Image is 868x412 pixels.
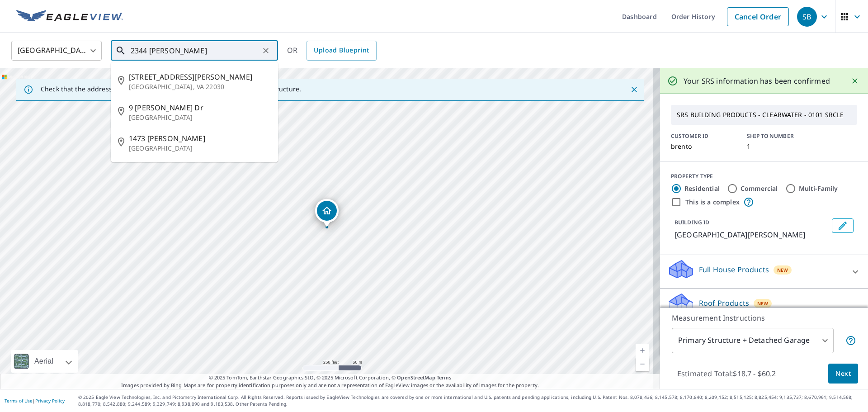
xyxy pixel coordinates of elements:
p: [GEOGRAPHIC_DATA], VA 22030 [129,82,271,91]
div: OR [287,41,377,61]
img: EV Logo [16,10,123,24]
a: Current Level 17, Zoom Out [636,357,649,371]
p: SRS BUILDING PRODUCTS - CLEARWATER - 0101 SRCLE [673,107,855,123]
p: [GEOGRAPHIC_DATA] [129,144,271,153]
p: [GEOGRAPHIC_DATA] [129,113,271,122]
div: PROPERTY TYPE [671,172,857,180]
button: Next [828,364,858,384]
p: Check that the address is accurate, then drag the marker over the correct structure. [41,85,301,93]
span: © 2025 TomTom, Earthstar Geographics SIO, © 2025 Microsoft Corporation, © [209,374,452,382]
p: CUSTOMER ID [671,132,736,140]
label: This is a complex [685,198,740,207]
div: Full House ProductsNew [667,259,861,284]
a: Privacy Policy [35,398,65,404]
p: Your SRS information has been confirmed [684,76,830,86]
div: Dropped pin, building 1, Residential property, 1473 Weatherington Rd Jacksonville, NC 28546 [315,199,339,227]
p: Measurement Instructions [672,313,856,323]
label: Commercial [741,184,778,193]
p: Estimated Total: $18.7 - $60.2 [670,364,783,384]
a: Current Level 17, Zoom In [636,344,649,357]
a: OpenStreetMap [397,374,435,381]
label: Residential [684,184,720,193]
a: Cancel Order [727,7,789,26]
p: Roof Products [699,298,749,308]
span: 9 [PERSON_NAME] Dr [129,102,271,113]
input: Search by address or latitude-longitude [131,38,259,63]
span: [STREET_ADDRESS][PERSON_NAME] [129,71,271,82]
span: Upload Blueprint [314,45,369,56]
a: Terms [437,374,452,381]
span: New [757,300,769,307]
button: Close [849,75,861,87]
div: Roof ProductsNewPremium with Regular Delivery [667,292,861,327]
p: Full House Products [699,264,769,275]
p: © 2025 Eagle View Technologies, Inc. and Pictometry International Corp. All Rights Reserved. Repo... [78,394,863,407]
div: Aerial [11,350,78,373]
p: brento [671,143,736,150]
div: SB [797,7,817,27]
span: 1473 [PERSON_NAME] [129,133,271,144]
button: Edit building 1 [832,218,854,233]
p: [GEOGRAPHIC_DATA][PERSON_NAME] [675,229,828,240]
a: Upload Blueprint [307,41,376,61]
a: Terms of Use [5,398,33,404]
div: Primary Structure + Detached Garage [672,328,834,353]
label: Multi-Family [799,184,838,193]
div: Aerial [32,350,56,373]
span: Your report will include the primary structure and a detached garage if one exists. [845,335,856,346]
span: New [777,266,788,274]
p: | [5,398,65,403]
p: BUILDING ID [675,218,709,226]
p: SHIP TO NUMBER [747,132,812,140]
button: Clear [259,44,272,57]
span: Next [835,368,851,379]
div: [GEOGRAPHIC_DATA] [11,38,102,63]
p: 1 [747,143,812,150]
button: Close [628,84,640,95]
